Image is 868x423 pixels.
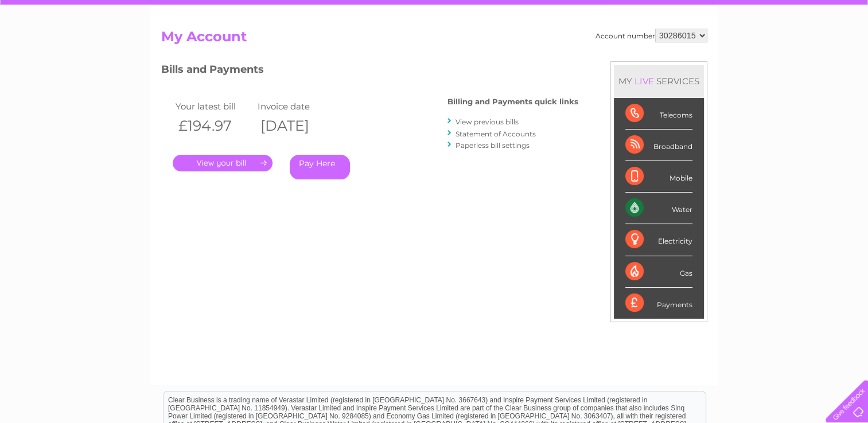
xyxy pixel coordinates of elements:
th: £194.97 [173,114,255,138]
div: LIVE [632,76,656,87]
a: Pay Here [290,155,350,179]
a: Contact [792,49,820,57]
a: View previous bills [456,117,519,126]
a: Paperless bill settings [456,141,530,150]
div: Telecoms [625,98,692,130]
h3: Bills and Payments [161,61,578,81]
a: Blog [768,49,785,57]
h4: Billing and Payments quick links [447,97,578,106]
div: Broadband [625,130,692,161]
a: . [173,155,273,171]
th: [DATE] [255,114,337,138]
td: Invoice date [255,99,337,114]
img: logo.png [30,30,89,65]
div: Account number [595,29,707,42]
a: Log out [830,49,857,57]
h2: My Account [161,29,707,50]
a: Statement of Accounts [456,130,536,138]
div: Water [625,193,692,224]
div: MY SERVICES [614,65,704,97]
div: Gas [625,256,692,288]
div: Mobile [625,161,692,193]
a: 0333 014 3131 [652,6,731,20]
a: Energy [695,49,720,57]
div: Payments [625,288,692,319]
div: Clear Business is a trading name of Verastar Limited (registered in [GEOGRAPHIC_DATA] No. 3667643... [164,6,706,56]
td: Your latest bill [173,99,255,114]
a: Water [666,49,688,57]
a: Telecoms [727,49,761,57]
div: Electricity [625,224,692,256]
